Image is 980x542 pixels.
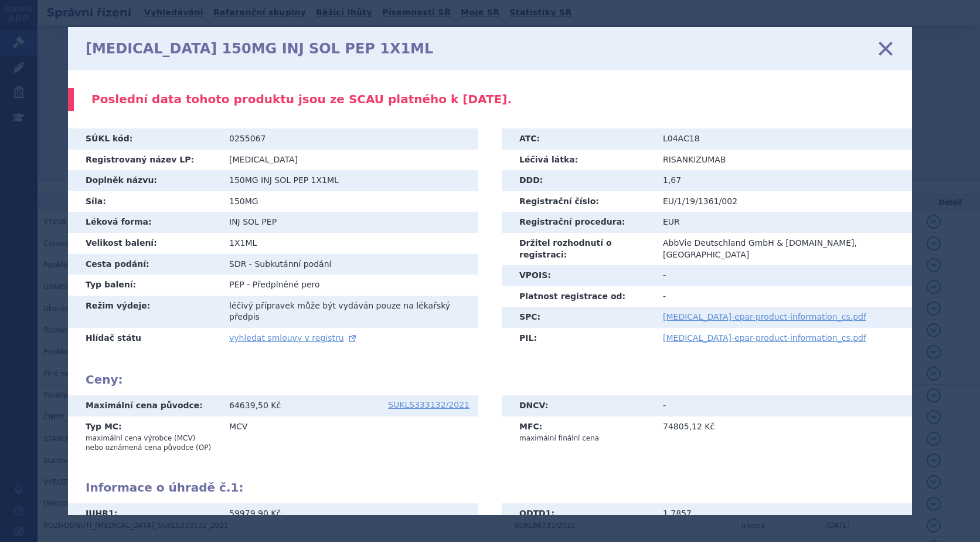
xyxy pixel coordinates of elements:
td: 150MG INJ SOL PEP 1X1ML [220,170,478,191]
h1: [MEDICAL_DATA] 150MG INJ SOL PEP 1X1ML [86,40,433,57]
div: Poslední data tohoto produktu jsou ze SCAU platného k [DATE]. [68,88,894,111]
td: EU/1/19/1361/002 [654,191,912,212]
th: Režim výdeje: [68,296,220,328]
td: [MEDICAL_DATA] [220,150,478,171]
th: Síla: [68,191,220,212]
th: VPOIS: [502,265,654,286]
th: Velikost balení: [68,233,220,254]
td: léčivý přípravek může být vydáván pouze na lékařský předpis [220,296,478,328]
td: 0255067 [220,128,478,150]
a: SUKLS333132/2021 [388,401,469,409]
th: SÚKL kód: [68,128,220,150]
td: - [654,286,912,307]
td: 59979,90 Kč [220,503,478,524]
a: [MEDICAL_DATA]-epar-product-information_cs.pdf [663,333,866,343]
th: PIL: [502,328,654,349]
th: Léčivá látka: [502,150,654,171]
td: RISANKIZUMAB [654,150,912,171]
a: [MEDICAL_DATA]-epar-product-information_cs.pdf [663,312,866,321]
th: ATC: [502,128,654,150]
span: PEP [229,280,244,289]
th: Typ MC: [68,416,220,458]
td: 1,67 [654,170,912,191]
th: Držitel rozhodnutí o registraci: [502,233,654,265]
td: 1X1ML [220,233,478,254]
th: DNCV: [502,395,654,416]
th: Doplněk názvu: [68,170,220,191]
a: zavřít [877,40,894,57]
td: 74805,12 Kč [654,416,912,448]
span: Předplněné pero [253,280,320,289]
h2: Ceny: [86,372,894,387]
td: INJ SOL PEP [220,212,478,233]
a: vyhledat smlouvy v registru [229,333,358,343]
th: Hlídač státu [68,328,220,349]
th: JUHR : [68,503,220,524]
th: SPC: [502,307,654,328]
p: maximální cena výrobce (MCV) nebo oznámená cena původce (OP) [86,433,212,452]
th: Registrační procedura: [502,212,654,233]
span: Subkutánní podání [254,259,331,269]
span: SDR [229,259,246,269]
span: - [249,259,252,269]
td: 150MG [220,191,478,212]
th: Registrovaný název LP: [68,150,220,171]
td: 1,7857 [654,503,912,524]
p: maximální finální cena [519,433,645,443]
th: Registrační číslo: [502,191,654,212]
th: Cesta podání: [68,254,220,275]
span: - [247,280,250,289]
td: EUR [654,212,912,233]
th: ODTD : [502,503,654,524]
span: 64639,50 Kč [229,401,281,410]
th: Typ balení: [68,275,220,296]
span: 1 [546,509,552,518]
span: vyhledat smlouvy v registru [229,333,344,343]
th: DDD: [502,170,654,191]
td: MCV [220,416,478,458]
th: Platnost registrace od: [502,286,654,307]
td: - [654,395,912,416]
th: MFC: [502,416,654,448]
td: L04AC18 [654,128,912,150]
span: 1 [231,480,239,494]
span: 1 [108,509,114,518]
th: Maximální cena původce: [68,395,220,416]
td: - [654,265,912,286]
h2: Informace o úhradě č. : [86,480,894,494]
td: AbbVie Deutschland GmbH & [DOMAIN_NAME], [GEOGRAPHIC_DATA] [654,233,912,265]
th: Léková forma: [68,212,220,233]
